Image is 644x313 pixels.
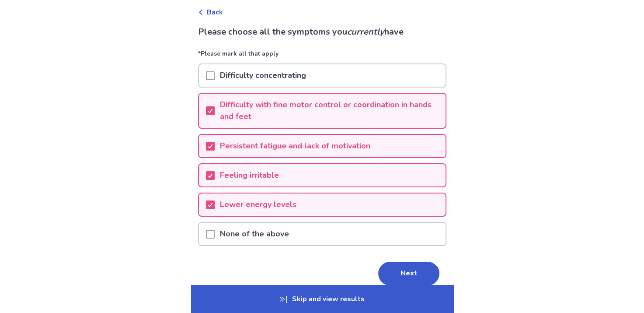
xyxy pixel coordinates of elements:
[215,223,294,245] p: None of the above
[215,94,446,128] p: Difficulty with fine motor control or coordination in hands and feet
[378,262,439,285] button: Next
[347,26,384,38] i: currently
[215,135,376,157] p: Persistent fatigue and lack of motivation
[215,64,311,87] p: Difficulty concentrating
[198,25,446,39] p: Please choose all the symptoms you have
[198,49,446,63] p: *Please mark all that apply
[191,285,453,313] p: Skip and view results
[207,7,223,18] span: Back
[215,193,302,216] p: Lower energy levels
[215,164,284,186] p: Feeling irritable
